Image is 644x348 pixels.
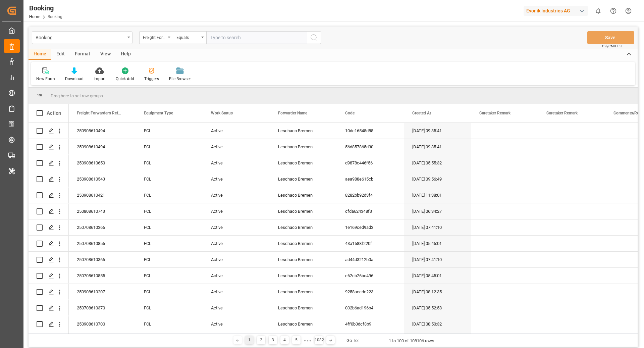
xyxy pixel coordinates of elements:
div: Press SPACE to select this row. [29,316,69,332]
div: Press SPACE to select this row. [29,219,69,236]
div: 5 [292,336,301,344]
span: Work Status [211,111,233,115]
div: Format [70,49,95,60]
div: Active [203,123,270,139]
span: Caretaker Remark [479,111,511,115]
span: Code [345,111,355,115]
div: 1e169ced9ad3 [337,219,404,235]
div: Booking [29,3,62,13]
div: 250708610855 [69,236,136,251]
div: Leschaco Bremen [270,252,337,267]
div: 250708610366 [69,252,136,267]
div: Active [203,139,270,155]
div: [DATE] 09:35:41 [404,139,471,155]
div: FCL [136,284,203,300]
div: Press SPACE to select this row. [29,171,69,187]
div: FCL [136,252,203,267]
div: Freight Forwarder's Reference No. [143,33,166,41]
div: ● ● ● [304,338,311,343]
div: Press SPACE to select this row. [29,252,69,268]
div: FCL [136,171,203,187]
div: ad44d3212b0a [337,252,404,267]
div: Download [65,76,84,82]
div: Leschaco Bremen [270,219,337,235]
div: FCL [136,219,203,235]
div: 56d857865d30 [337,139,404,155]
div: Active [203,155,270,171]
div: FCL [136,139,203,155]
div: Press SPACE to select this row. [29,284,69,300]
div: [DATE] 09:56:49 [404,171,471,187]
div: [DATE] 05:55:32 [404,155,471,171]
div: Press SPACE to select this row. [29,300,69,316]
div: FCL [136,203,203,219]
div: FCL [136,316,203,332]
div: Evonik Industries AG [524,6,588,16]
span: Drag here to set row groups [51,93,103,98]
div: [DATE] 05:52:58 [404,300,471,316]
div: Leschaco Bremen [270,268,337,284]
div: FCL [136,187,203,203]
span: Created At [412,111,431,115]
div: Import [94,76,106,82]
div: Quick Add [116,76,134,82]
div: Help [116,49,136,60]
div: Press SPACE to select this row. [29,268,69,284]
div: Edit [51,49,70,60]
div: 250908610207 [69,284,136,300]
div: Triggers [144,76,159,82]
div: Leschaco Bremen [270,316,337,332]
div: FCL [136,300,203,316]
div: Leschaco Bremen [270,203,337,219]
div: 1082 [315,336,323,344]
div: Press SPACE to select this row. [29,236,69,252]
div: 250908610650 [69,155,136,171]
div: 250708610855 [69,268,136,284]
div: Active [203,316,270,332]
a: Home [29,14,40,19]
div: 3 [269,336,277,344]
button: search button [307,31,321,44]
div: FCL [136,268,203,284]
div: 1 to 100 of 108106 rows [389,338,434,344]
div: 8282bb92d3f4 [337,187,404,203]
div: 250908610494 [69,123,136,139]
div: [DATE] 05:45:01 [404,236,471,251]
div: Active [203,171,270,187]
span: Forwarder Name [278,111,307,115]
div: 2 [257,336,265,344]
div: [DATE] 08:12:35 [404,284,471,300]
div: Leschaco Bremen [270,300,337,316]
div: FCL [136,123,203,139]
div: Action [47,110,61,116]
div: 4 [280,336,289,344]
div: View [95,49,116,60]
div: 250908610421 [69,187,136,203]
div: New Form [36,76,55,82]
div: 250908610494 [69,139,136,155]
div: 250908610543 [69,171,136,187]
div: 032b6ad196b4 [337,300,404,316]
div: FCL [136,236,203,251]
input: Type to search [206,31,307,44]
div: Booking [36,33,125,41]
button: Save [587,31,634,44]
div: File Browser [169,76,191,82]
span: Caretaker Remark [546,111,578,115]
button: Help Center [606,3,621,18]
div: Active [203,187,270,203]
div: Active [203,300,270,316]
div: Press SPACE to select this row. [29,123,69,139]
button: open menu [139,31,173,44]
div: Active [203,268,270,284]
div: Equals [176,33,199,41]
div: 10dc16548d88 [337,123,404,139]
span: Ctrl/CMD + S [602,44,622,49]
div: Leschaco Bremen [270,171,337,187]
button: open menu [173,31,206,44]
div: e62cb26bc496 [337,268,404,284]
div: 9258acedc223 [337,284,404,300]
div: Leschaco Bremen [270,139,337,155]
div: Active [203,236,270,251]
div: Leschaco Bremen [270,284,337,300]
